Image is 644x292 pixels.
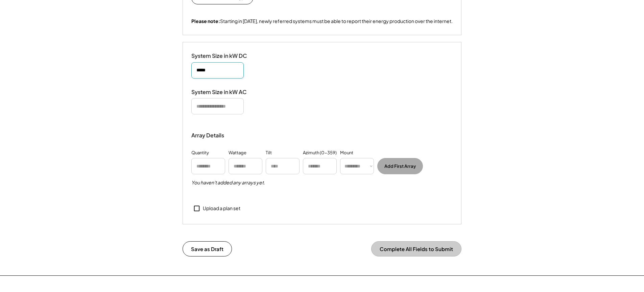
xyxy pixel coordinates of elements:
[371,241,461,256] button: Complete All Fields to Submit
[191,131,225,139] div: Array Details
[191,18,453,25] div: Starting in [DATE], newly referred systems must be able to report their energy production over th...
[229,150,246,156] div: Wattage
[191,52,259,60] div: System Size in kW DC
[303,150,337,156] div: Azimuth (0-359)
[191,179,265,186] h5: You haven't added any arrays yet.
[266,150,272,156] div: Tilt
[191,150,209,156] div: Quantity
[191,18,220,24] strong: Please note:
[377,158,423,174] button: Add First Array
[203,205,240,212] div: Upload a plan set
[191,89,259,96] div: System Size in kW AC
[183,241,232,256] button: Save as Draft
[340,150,353,156] div: Mount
